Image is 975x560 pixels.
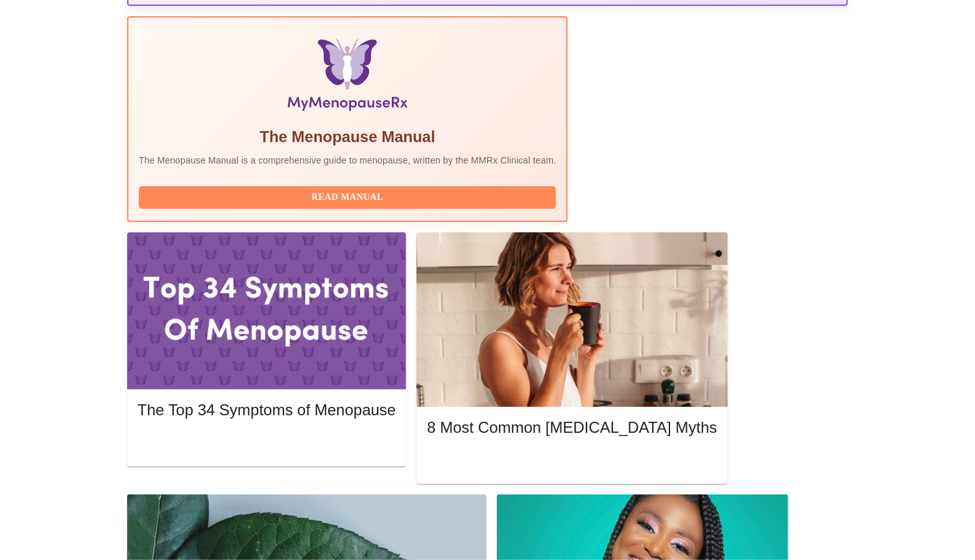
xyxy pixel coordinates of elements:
button: Read More [138,432,396,455]
span: Read More [150,435,383,452]
p: The Menopause Manual is a comprehensive guide to menopause, written by the MMRx Clinical team. [139,154,557,167]
a: Read Manual [139,191,560,202]
button: Read Manual [139,186,557,209]
span: Read Manual [152,189,544,206]
a: Read More [427,455,720,466]
h5: The Menopause Manual [139,127,557,147]
span: Read More [440,454,704,470]
h5: The Top 34 Symptoms of Menopause [138,400,396,420]
h5: 8 Most Common [MEDICAL_DATA] Myths [427,417,717,438]
a: Read More [138,437,399,448]
button: Read More [427,450,717,473]
img: Menopause Manual [205,38,490,116]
